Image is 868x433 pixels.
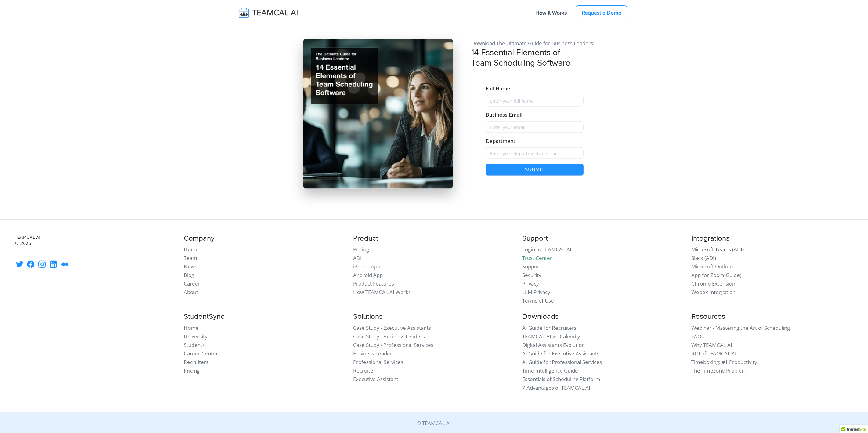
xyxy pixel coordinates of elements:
h4: StudentSync [184,313,345,322]
a: Slack (ADI) [692,255,716,262]
p: © TEAMCAL AI [236,419,632,428]
a: Case Study - Executive Assistants [353,325,431,332]
input: Enter your email [486,121,584,133]
small: TEAMCAL AI © 2025 [15,234,176,247]
a: Pricing [353,246,369,253]
h4: Resources [692,313,853,322]
a: AI Guide for Recruiters [522,325,577,332]
a: Security [522,272,541,279]
a: AI Guide for Executive Assistants [522,350,599,357]
a: Career Center [184,350,218,357]
a: Career [184,280,200,287]
a: Webinar - Mastering the Art of Scheduling [692,325,790,332]
a: Home [184,246,199,253]
h4: Integrations [692,234,853,243]
a: Blog [184,272,194,279]
a: Microsoft Teams (ADI) [692,246,744,253]
h4: Company [184,234,345,243]
a: Android App [353,272,383,279]
a: Time Intelligence Guide [522,367,578,374]
a: Request a Demo [576,5,627,20]
a: Chrome Extension [692,280,736,287]
a: Executive Assistant [353,376,398,383]
a: AI Guide for Professional Services [522,359,602,366]
a: Business Leader [353,350,392,357]
a: LLM Privacy [522,289,550,296]
a: Essentials of Scheduling Platform [522,376,600,383]
a: About [184,289,198,296]
h4: Downloads [522,313,684,322]
a: University [184,333,208,340]
a: ROI of TEAMCAL AI [692,350,737,357]
h4: Support [522,234,684,243]
a: Microsoft Outlook [692,263,734,270]
p: Download The Ultimate Guide for Business Leaders: [471,39,598,48]
a: Case Study - Professional Services [353,342,433,349]
a: How It Works [529,6,573,19]
h4: Product [353,234,515,243]
label: Department [486,138,515,145]
a: ADI [353,255,362,262]
input: Name must only contain letters and spaces [486,95,584,107]
a: The Timezone Problem [692,367,747,374]
a: Digital Assistants Evolution [522,342,585,349]
h3: 14 Essential Elements of Team Scheduling Software [471,48,598,83]
a: Product Features [353,280,394,287]
a: Privacy [522,280,539,287]
a: How TEAMCAL AI Works [353,289,411,296]
li: ( ) [692,271,853,280]
input: Enter your department/function [486,147,584,159]
a: Webex Integration [692,289,736,296]
h4: Solutions [353,313,515,322]
label: Full Name [486,85,510,93]
button: Submit [486,164,584,176]
a: Login to TEAMCAL AI [522,246,571,253]
a: Home [184,325,199,332]
a: Case Study - Business Leaders [353,333,425,340]
a: Guide [726,272,740,279]
img: pic [303,39,453,189]
a: iPhone App [353,263,380,270]
a: Students [184,342,205,349]
a: Recruiter [353,367,375,374]
a: Terms of Use [522,297,554,304]
a: Recruiters [184,359,208,366]
a: 7 Advantages of TEAMCAL AI [522,384,590,391]
a: Team [184,255,197,262]
a: Support [522,263,541,270]
a: TEAMCAL AI vs. Calendly [522,333,580,340]
a: App for Zoom [692,272,725,279]
a: Professional Services [353,359,403,366]
a: News [184,263,197,270]
a: FAQs [692,333,704,340]
label: Business Email [486,111,523,119]
a: Trust Center [522,255,552,262]
a: Timeboxing: #1 Productivity [692,359,758,366]
a: Why TEAMCAL AI [692,342,732,349]
a: Pricing [184,367,200,374]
